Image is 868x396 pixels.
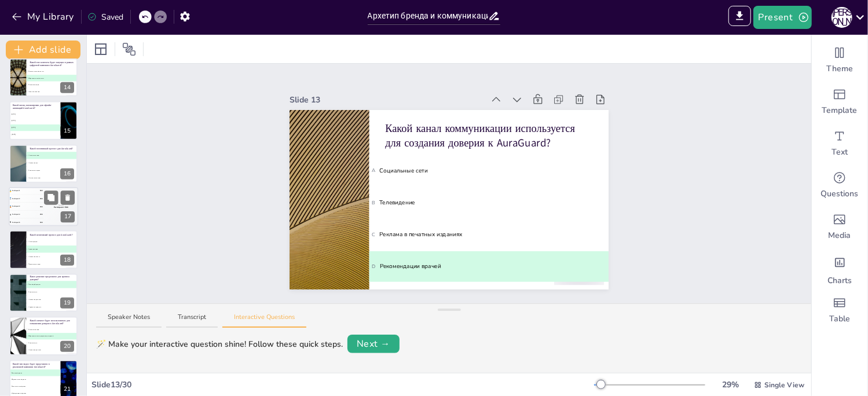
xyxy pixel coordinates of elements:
span: Кризис доверия [27,248,77,250]
button: Speaker Notes [96,313,162,328]
span: Увеличение рекламы [27,299,77,300]
span: Participant 3 [12,206,20,208]
span: Participant 2 [12,198,20,200]
span: Participant 1 [12,190,20,192]
span: D [27,91,27,93]
span: D [10,393,10,394]
span: [DATE] [10,113,60,115]
span: B [27,162,27,164]
p: Какой канал коммуникации используется для создания доверия к AuraGuard? [385,121,592,151]
span: Рекламные акции [27,329,77,331]
div: 🪄 Make your interactive question shine! Follow these quick steps. [96,338,343,350]
span: C [10,127,10,129]
p: Какой негативный прогноз для AuraGuard? [30,233,74,237]
div: 21 [60,384,74,395]
span: Новости компании [27,91,77,93]
div: Participant 1 [54,207,68,210]
div: 14 [9,58,78,97]
p: Какой тип видео будет представлен в рекламной кампании AuraGuard? [13,362,57,369]
span: A [27,329,27,331]
span: Образовательные программы для врачей [27,336,77,338]
p: Какой месяц запланирован для офлайн-активаций AuraGuard? [13,104,57,110]
div: 4 [9,213,12,216]
span: D [27,350,27,351]
button: Interactive Questions [222,313,306,328]
span: C [27,299,27,300]
span: [DATE] [10,120,60,122]
span: D [10,134,10,136]
span: C [27,343,27,344]
p: Какой элемент будет использоваться для повышения доверия к AuraGuard? [30,319,74,325]
div: Add images, graphics, shapes or video [812,206,867,248]
span: Participant 4 [12,214,20,216]
div: https://cdn.sendsteps.com/images/logo/sendsteps_logo_white.pnghttps://cdn.sendsteps.com/images/lo... [9,230,78,269]
span: A [27,241,27,243]
button: Present [753,6,811,29]
span: Снижение интереса [27,170,77,171]
span: A [372,167,375,174]
div: 16 [60,168,74,179]
span: D [27,306,27,308]
p: Какой тип контента будет запущен в рамках цифровой кампании AuraGuard? [30,61,74,67]
span: B [27,336,27,338]
span: Position [122,42,136,56]
span: Рекламные акции [27,84,77,86]
input: Insert title [368,8,489,24]
span: C [27,256,27,258]
div: 18 [60,255,74,266]
span: Снижение цен [27,343,77,344]
div: 5 [9,221,12,224]
span: Телевидение [372,198,606,207]
div: Add charts and graphs [812,248,867,289]
div: Add text boxes [812,123,867,164]
span: Theme [826,63,853,75]
span: D [27,263,27,265]
span: Table [829,313,850,325]
span: 200 [40,214,43,216]
span: Увеличение охвата [27,255,77,257]
span: A [27,284,27,285]
div: Get real-time input from your audience [812,164,867,206]
span: C [10,386,10,387]
div: 29 % [717,379,745,391]
span: B [27,78,27,79]
span: B [27,291,27,293]
button: My Library [9,8,79,26]
button: Duplicate Slide [44,190,58,204]
span: bronze [9,206,12,208]
button: Transcript [166,313,218,328]
div: Slide 13 [290,94,484,106]
span: D [372,263,375,270]
div: Change the overall theme [812,39,867,81]
span: Полный ребрендинг [27,284,77,285]
span: A [10,372,10,374]
div: 14 [60,82,74,93]
span: 300 [40,206,43,208]
span: Увеличение рекламы [27,349,77,351]
div: 20 [9,317,78,355]
span: C [27,170,27,171]
button: Delete Slide [61,190,75,204]
span: Charts [827,275,852,287]
div: А [PERSON_NAME] [832,7,852,28]
span: Позитивные отзывы [27,263,77,265]
span: B [10,379,10,380]
span: Негативные отзывы [27,177,77,178]
button: А [PERSON_NAME] [832,6,852,29]
div: Slide 13 / 30 [91,379,594,391]
span: C [27,85,27,86]
div: Top scorer [54,204,68,206]
button: Next → [347,335,400,353]
button: Add slide [6,41,80,59]
span: A [10,113,10,115]
span: 500 [40,190,43,192]
span: B [10,120,10,122]
span: Образовательный контент [27,77,77,79]
span: Single View [764,380,804,390]
span: Успехи экспансии [27,155,77,156]
div: Saved [87,11,123,23]
span: Успехи продаж [27,241,77,243]
span: Participant 5 [12,222,20,224]
span: [DATE] [10,134,60,136]
span: Рекомендации врачей [372,262,606,271]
